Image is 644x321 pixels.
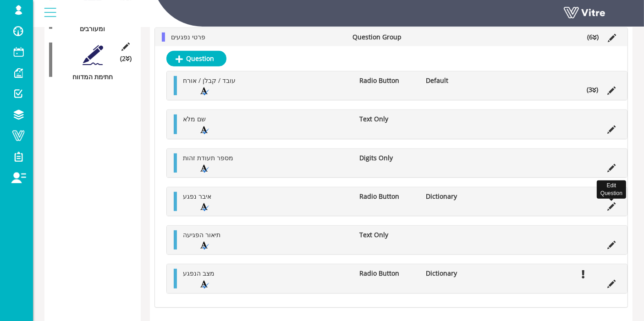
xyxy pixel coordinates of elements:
[120,54,132,63] span: (2 )
[355,269,422,278] li: Radio Button
[171,33,205,41] span: פרטי נפגעים
[583,33,603,42] li: (6 )
[355,153,422,163] li: Digits Only
[597,180,626,199] div: Edit Question
[421,192,488,201] li: Dictionary
[355,76,422,85] li: Radio Button
[421,76,488,85] li: Default
[355,114,422,124] li: Text Only
[183,114,206,123] span: שם מלא
[355,230,422,239] li: Text Only
[183,230,220,239] span: תיאור הפגיעה
[183,192,211,201] span: איבר נפגע
[582,85,603,94] li: (3 )
[166,51,226,66] a: Question
[183,269,215,277] span: מצב הנפגע
[348,33,416,42] li: Question Group
[183,153,233,162] span: מספר תעודת זהות
[183,76,236,85] span: עובד / קבלן / אורח
[49,72,129,82] div: חתימת המדווח
[421,269,488,278] li: Dictionary
[355,192,422,201] li: Radio Button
